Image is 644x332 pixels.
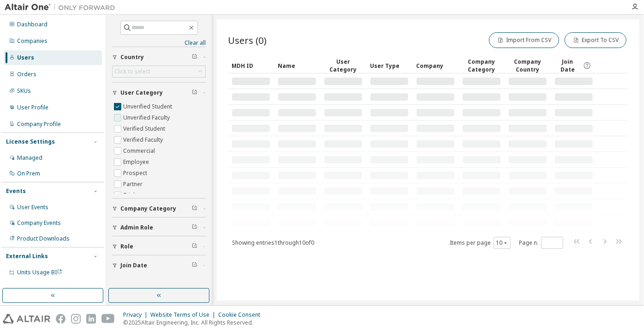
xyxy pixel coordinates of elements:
a: Clear all [112,39,206,47]
span: Clear filter [192,262,197,269]
div: User Events [17,204,48,211]
img: linkedin.svg [86,314,96,324]
span: User Category [120,89,163,97]
button: User Category [112,83,206,103]
button: Admin Role [112,217,206,238]
div: Name [278,58,316,73]
span: Join Date [120,262,147,269]
img: altair_logo.svg [3,314,50,324]
img: facebook.svg [56,314,66,324]
span: Role [120,243,133,250]
div: External Links [6,253,48,260]
p: © 2025 Altair Engineering, Inc. All Rights Reserved. [123,319,266,326]
div: Company Category [462,58,501,73]
span: Clear filter [192,243,197,250]
img: Altair One [5,3,120,12]
div: Users [17,54,34,61]
span: Admin Role [120,224,153,231]
div: User Category [324,58,363,73]
div: Events [6,187,26,195]
div: Orders [17,71,36,78]
span: Clear filter [192,89,197,97]
span: Clear filter [192,224,197,231]
div: License Settings [6,138,55,145]
span: Page n. [519,237,563,249]
div: User Type [370,58,409,73]
div: Company Profile [17,121,61,128]
img: youtube.svg [101,314,115,324]
label: Commercial [123,145,157,157]
button: Company Category [112,199,206,219]
span: Items per page [450,237,511,249]
span: Country [120,54,144,61]
div: Companies [17,37,48,45]
div: Website Terms of Use [150,311,218,319]
span: Clear filter [192,205,197,212]
div: Product Downloads [17,235,70,242]
div: User Profile [17,104,48,111]
label: Trial [123,190,137,201]
span: Units Usage BI [17,268,62,276]
div: Dashboard [17,21,48,28]
div: Company Country [508,58,547,73]
div: Click to select [114,68,150,75]
span: Company Category [120,205,176,212]
button: Country [112,47,206,67]
div: Company [416,58,455,73]
span: Clear filter [192,54,197,61]
button: Import From CSV [489,32,559,48]
label: Partner [123,179,144,190]
div: SKUs [17,87,31,95]
div: Cookie Consent [218,311,266,319]
button: Export To CSV [565,32,626,48]
button: Role [112,236,206,257]
label: Unverified Faculty [123,112,172,123]
div: Click to select [113,66,205,77]
div: On Prem [17,170,40,177]
label: Verified Student [123,123,167,134]
label: Unverified Student [123,101,174,112]
label: Prospect [123,168,149,179]
label: Employee [123,157,151,168]
div: Company Events [17,219,61,227]
img: instagram.svg [71,314,81,324]
div: MDH ID [232,58,270,73]
button: 10 [496,239,508,247]
label: Verified Faculty [123,134,165,145]
button: Join Date [112,255,206,276]
span: Showing entries 1 through 10 of 0 [232,239,314,247]
span: Join Date [555,58,581,73]
span: Users (0) [228,34,267,47]
div: Managed [17,154,42,162]
svg: Date when the user was first added or directly signed up. If the user was deleted and later re-ad... [583,61,591,70]
div: Privacy [123,311,150,319]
